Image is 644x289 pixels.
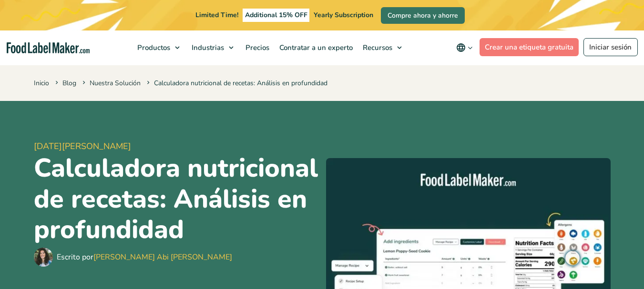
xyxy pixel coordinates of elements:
a: Inicio [34,79,49,88]
span: Yearly Subscription [314,10,373,20]
img: Maria Abi Hanna - Etiquetadora de alimentos [34,248,53,267]
a: Productos [133,30,184,65]
span: Productos [134,43,171,52]
span: Precios [243,43,270,52]
button: Change language [450,38,480,57]
div: Escrito por [57,251,232,263]
span: Industrias [189,43,225,52]
span: Additional 15% OFF [243,9,310,22]
a: Contratar a un experto [275,30,356,65]
span: Calculadora nutricional de recetas: Análisis en profundidad [145,79,327,88]
span: Recursos [360,43,393,52]
a: Crear una etiqueta gratuita [480,38,579,56]
a: Food Label Maker homepage [7,42,90,53]
a: Nuestra Solución [90,79,141,88]
h1: Calculadora nutricional de recetas: Análisis en profundidad [34,153,318,246]
span: Contratar a un experto [276,43,354,52]
a: Recursos [358,30,407,65]
span: Limited Time! [195,10,238,20]
span: [DATE][PERSON_NAME] [34,140,318,153]
a: Blog [62,79,76,88]
a: Precios [241,30,272,65]
a: [PERSON_NAME] Abi [PERSON_NAME] [93,252,232,262]
a: Industrias [187,30,238,65]
a: Compre ahora y ahorre [381,7,465,24]
a: Iniciar sesión [583,38,638,56]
